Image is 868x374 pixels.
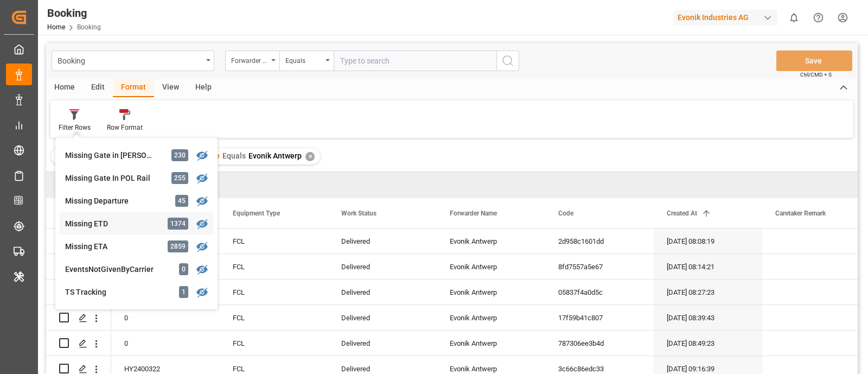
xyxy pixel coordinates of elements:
button: Save [776,50,852,71]
div: Evonik Industries AG [673,10,777,26]
input: Type to search [334,50,496,71]
div: FCL [220,280,328,305]
div: 0 [179,263,188,275]
button: search button [496,50,519,71]
div: 0 [111,305,220,330]
div: Home [46,79,83,97]
div: 0 [111,331,220,356]
div: Booking [47,5,101,21]
div: Press SPACE to select this row. [46,229,111,254]
div: Equals [285,53,322,66]
button: open menu [279,50,334,71]
div: 230 [171,149,188,161]
div: FCL [220,305,328,330]
div: TS Tracking [65,287,160,298]
div: Missing ETD [65,218,160,230]
div: Evonik Antwerp [437,280,545,305]
span: Caretaker Remark [775,210,826,217]
a: Home [47,23,65,31]
div: Missing Gate in [PERSON_NAME] [65,150,160,161]
button: Evonik Industries AG [673,7,782,28]
div: Format [113,79,154,97]
div: Evonik Antwerp [437,229,545,253]
div: 45 [175,195,188,207]
div: Press SPACE to select this row. [46,331,111,356]
div: Press SPACE to select this row. [46,280,111,305]
div: Filter Rows [59,123,91,132]
div: 787306ee3b4d [545,331,654,356]
div: Delivered [328,229,437,253]
div: ✕ [305,152,315,161]
div: Missing Gate In POL Rail [65,173,160,184]
div: Press SPACE to select this row. [46,254,111,280]
div: Missing ETA [65,241,160,252]
div: 05837f4a0d5c [545,280,654,305]
span: Equals [222,151,246,160]
div: [DATE] 08:14:21 [654,254,762,279]
span: Ctrl/CMD + S [800,71,832,79]
div: 1 [179,286,188,298]
div: [DATE] 08:08:19 [654,229,762,253]
div: Booking [58,53,202,67]
span: Code [558,210,573,217]
div: Delivered [328,254,437,279]
div: Delivered [328,331,437,356]
div: Evonik Antwerp [437,254,545,279]
span: Created At [667,210,697,217]
div: 1374 [168,218,188,230]
div: Press SPACE to select this row. [46,305,111,331]
button: show 0 new notifications [782,5,806,30]
div: Row Format [107,123,143,132]
button: open menu [225,50,279,71]
div: Evonik Antwerp [437,305,545,330]
div: EventsNotGivenByCarrier [65,264,160,275]
button: open menu [52,50,214,71]
div: [DATE] 08:49:23 [654,331,762,356]
div: Edit [83,79,113,97]
div: Forwarder Name [231,53,268,66]
div: 17f59b41c807 [545,305,654,330]
div: 2d958c1601dd [545,229,654,253]
div: Delivered [328,280,437,305]
div: View [154,79,187,97]
span: Equipment Type [233,210,280,217]
div: 8fd7557a5e67 [545,254,654,279]
span: Work Status [341,210,376,217]
div: Evonik Antwerp [437,331,545,356]
span: Evonik Antwerp [248,151,302,160]
button: Help Center [806,5,831,30]
div: FCL [220,331,328,356]
div: FCL [220,254,328,279]
div: [DATE] 08:27:23 [654,280,762,305]
div: 255 [171,172,188,184]
div: Help [187,79,220,97]
div: 2859 [168,240,188,252]
div: [DATE] 08:39:43 [654,305,762,330]
div: Delivered [328,305,437,330]
div: Missing Departure [65,195,160,207]
div: FCL [220,229,328,253]
span: Forwarder Name [450,210,497,217]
